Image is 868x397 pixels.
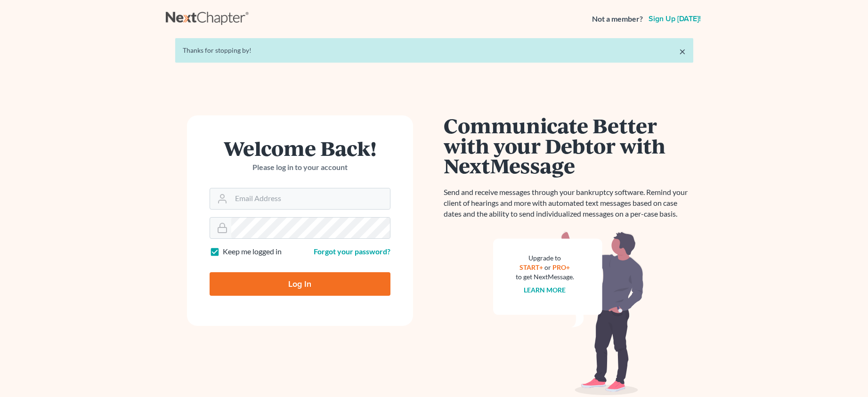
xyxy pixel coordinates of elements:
[183,46,686,55] div: Thanks for stopping by!
[516,253,574,263] div: Upgrade to
[552,263,570,271] a: PRO+
[210,272,390,296] input: Log In
[444,187,693,219] p: Send and receive messages through your bankruptcy software. Remind your client of hearings and mo...
[314,247,390,256] a: Forgot your password?
[231,188,390,209] input: Email Address
[210,138,390,158] h1: Welcome Back!
[516,272,574,282] div: to get NextMessage.
[679,46,686,57] a: ×
[592,14,643,24] strong: Not a member?
[493,231,644,396] img: nextmessage_bg-59042aed3d76b12b5cd301f8e5b87938c9018125f34e5fa2b7a6b67550977c72.svg
[210,162,390,173] p: Please log in to your account
[544,263,551,271] span: or
[223,246,282,257] label: Keep me logged in
[519,263,543,271] a: START+
[444,115,693,176] h1: Communicate Better with your Debtor with NextMessage
[524,286,566,294] a: Learn more
[647,15,703,23] a: Sign up [DATE]!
